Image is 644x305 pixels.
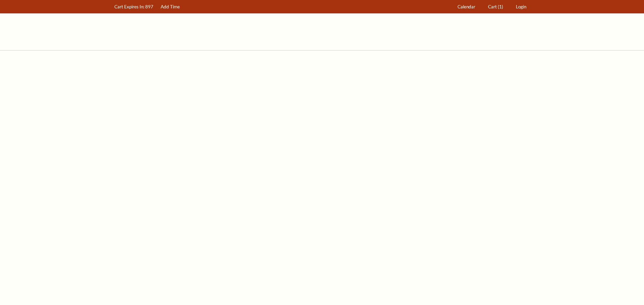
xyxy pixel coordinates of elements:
span: Login [516,4,526,9]
span: 897 [145,4,153,9]
a: Calendar [454,0,479,13]
span: Cart Expires In: [114,4,144,9]
span: (1) [498,4,503,9]
a: Add Time [158,0,183,13]
a: Login [513,0,530,13]
a: Cart (1) [485,0,506,13]
span: Cart [488,4,497,9]
span: Calendar [458,4,475,9]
